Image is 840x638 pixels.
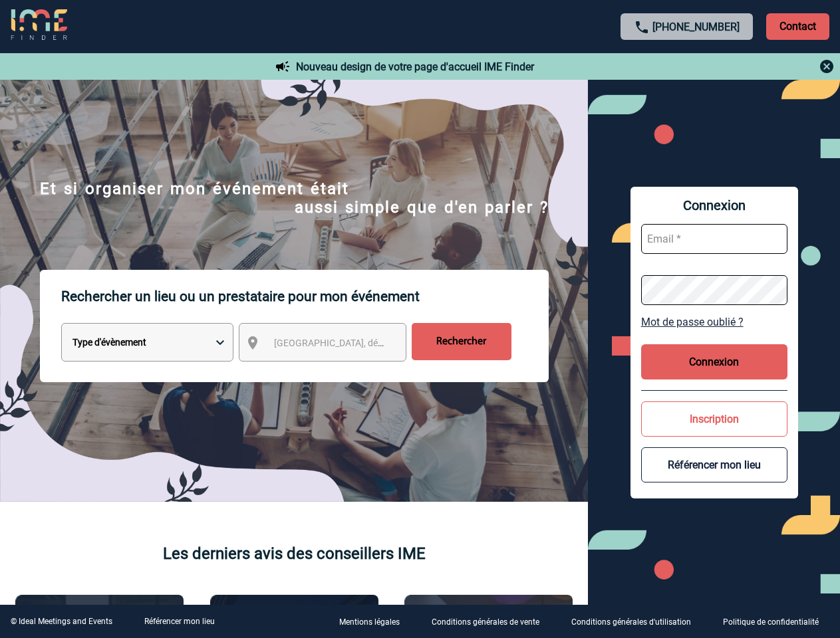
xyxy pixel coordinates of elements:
[144,617,215,626] a: Référencer mon lieu
[641,316,787,328] a: Mot de passe oublié ?
[11,617,112,626] div: © Ideal Meetings and Events
[329,615,421,628] a: Mentions légales
[412,323,511,360] input: Rechercher
[641,197,787,213] span: Connexion
[712,615,840,628] a: Politique de confidentialité
[634,19,650,35] img: call-24-px.png
[432,618,539,627] p: Conditions générales de vente
[641,344,787,379] button: Connexion
[571,618,691,627] p: Conditions générales d'utilisation
[641,401,787,437] button: Inscription
[723,618,819,627] p: Politique de confidentialité
[641,447,787,482] button: Référencer mon lieu
[641,224,787,254] input: Email *
[561,615,712,628] a: Conditions générales d'utilisation
[339,618,400,627] p: Mentions légales
[274,338,459,348] span: [GEOGRAPHIC_DATA], département, région...
[61,270,549,323] p: Rechercher un lieu ou un prestataire pour mon événement
[766,13,829,40] p: Contact
[652,21,740,33] a: [PHONE_NUMBER]
[421,615,561,628] a: Conditions générales de vente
